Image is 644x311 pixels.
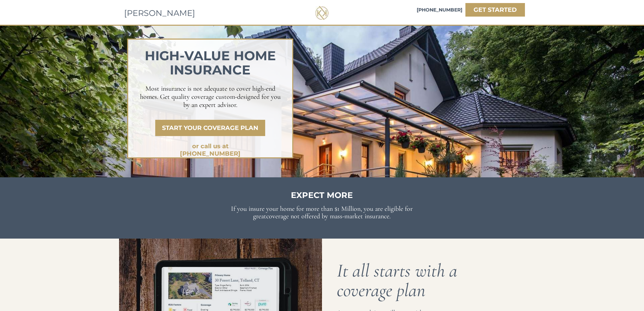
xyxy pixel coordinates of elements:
span: If you insure your home for more than $1 Million, you are eligible for great [231,205,413,220]
strong: or call us at [PHONE_NUMBER] [180,142,240,157]
strong: START YOUR COVERAGE PLAN [162,124,258,132]
span: [PHONE_NUMBER] [417,7,462,13]
span: EXPECT MORE [291,190,353,200]
span: HIGH-VALUE home insurance [145,48,276,78]
a: START YOUR COVERAGE PLAN [155,120,265,136]
strong: GET STARTED [474,6,517,14]
a: GET STARTED [465,3,525,17]
span: Most insurance is not adequate to cover high-end homes. Get quality coverage custom-designed for ... [140,85,281,109]
span: It all starts with a coverage plan [337,259,457,302]
span: coverage not offered by mass-market insurance. [266,212,391,220]
span: [PERSON_NAME] [124,8,195,18]
a: or call us at [PHONE_NUMBER] [166,140,254,152]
